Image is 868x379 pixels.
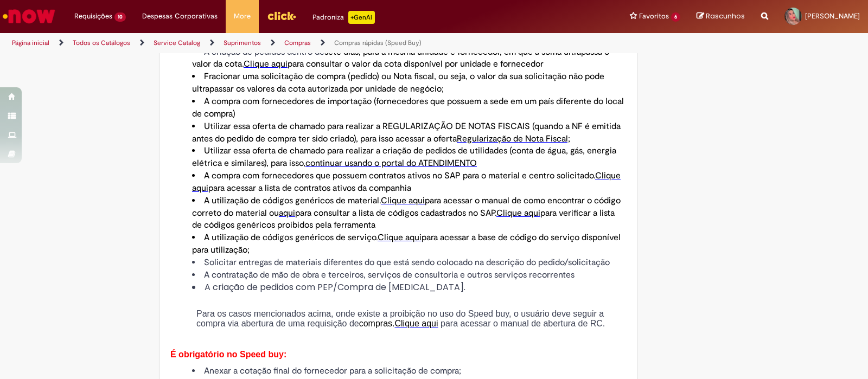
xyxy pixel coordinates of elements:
[192,120,626,145] li: Utilizar essa oferta de chamado para realizar a REGULARIZAÇÃO DE NOTAS FISCAIS (quando a NF é emi...
[378,232,422,243] a: Clique aqui
[395,319,438,328] span: Clique aqui
[192,365,626,377] li: Anexar a cotação final do fornecedor para a solicitação de compra;
[279,208,295,219] a: aqui
[639,11,669,22] span: Favoritos
[192,47,609,70] span: sete dias, para a mesma unidade e fornecedor, em que a soma ultrapassa o valor da cota.
[192,95,626,120] li: A compra com fornecedores de importação (fornecedores que possuem a sede em um país diferente do ...
[192,232,626,256] li: A utilização de códigos genéricos de serviço.
[305,158,477,169] a: continuar usando o portal do ATENDIMENTO
[671,12,680,22] span: 6
[395,319,438,328] a: Clique aqui
[8,33,571,53] ul: Trilhas de página
[706,11,745,21] span: Rascunhos
[457,133,570,144] a: Regularização de Nota Fiscal;
[441,319,605,328] span: para acessar o manual de abertura de RC.
[267,8,296,24] img: click_logo_yellow_360x200.png
[192,256,626,269] li: Solicitar entregas de materiais diferentes do que está sendo colocado na descrição do pedido/soli...
[73,38,130,47] a: Todos os Catálogos
[359,319,395,328] span: compras.
[192,269,626,281] li: A contratação de mão de obra e terceiros, serviços de consultoria e outros serviços recorrentes
[496,208,540,219] a: Clique aqui
[348,11,375,24] p: +GenAi
[170,350,286,359] span: É obrigatório no Speed buy:
[208,183,411,194] span: para acessar a lista de contratos ativos da companhia
[192,281,626,294] li: A criação de pedidos com PEP/Compra de [MEDICAL_DATA].
[192,145,626,170] li: Utilizar essa oferta de chamado para realizar a criação de pedidos de utilidades (conta de água, ...
[114,12,126,22] span: 10
[1,5,57,27] img: ServiceNow
[142,11,218,22] span: Despesas Corporativas
[154,38,200,47] a: Service Catalog
[284,38,311,47] a: Compras
[312,11,375,24] div: Padroniza
[12,38,49,47] a: Página inicial
[192,170,626,195] li: A compra com fornecedores que possuem contratos ativos no SAP para o material e centro solicitado.
[295,208,496,219] span: para consultar a lista de códigos cadastrados no SAP.
[74,11,112,22] span: Requisições
[192,208,615,231] span: para verificar a lista de códigos genéricos proibidos pela ferramenta
[192,46,626,71] li: A criação de pedidos dentro de
[196,309,604,328] span: Para os casos mencionados acima, onde existe a proibição no uso do Speed buy, o usuário deve segu...
[192,195,626,232] li: A utilização de códigos genéricos de material.
[224,38,261,47] a: Suprimentos
[192,170,621,194] a: Clique aqui
[234,11,251,22] span: More
[805,11,860,21] span: [PERSON_NAME]
[244,59,288,69] a: Clique aqui
[697,11,745,22] a: Rascunhos
[192,70,626,95] li: Fracionar uma solicitação de compra (pedido) ou Nota fiscal, ou seja, o valor da sua solicitação ...
[334,38,422,47] a: Compras rápidas (Speed Buy)
[381,195,425,206] a: Clique aqui
[288,59,544,69] span: para consultar o valor da cota disponível por unidade e fornecedor
[192,195,621,219] span: para acessar o manual de como encontrar o código correto do material ou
